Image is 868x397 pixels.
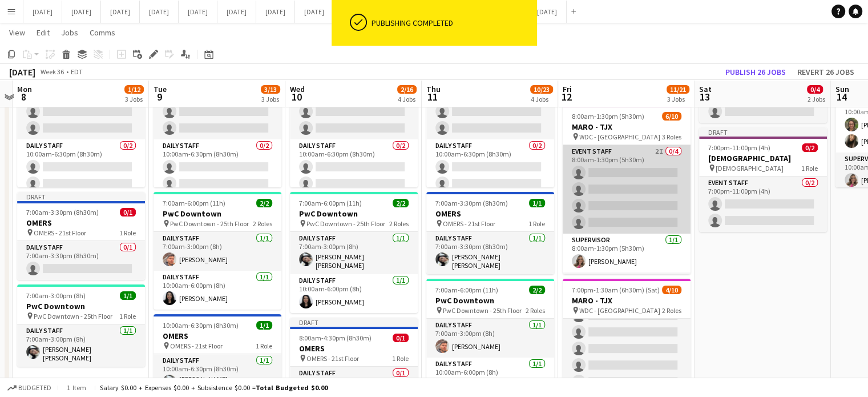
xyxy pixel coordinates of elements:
h3: OMERS [17,218,145,228]
span: Comms [90,27,115,38]
app-card-role: Daily Staff1/17:00am-3:00pm (8h)[PERSON_NAME] [154,232,281,271]
button: [DATE] [217,1,256,23]
div: Draft [290,318,418,327]
span: WDC - [GEOGRAPHIC_DATA] [579,306,660,315]
span: 3/13 [261,85,280,94]
button: [DATE] [23,1,62,23]
a: Comms [85,25,120,40]
span: 1 Role [801,164,818,173]
h3: OMERS [290,343,418,354]
app-card-role: Event Staff2I0/48:00am-1:30pm (5h30m) [563,145,691,234]
span: PwC Downtown - 25th Floor [443,306,522,315]
span: OMERS - 21st Floor [170,342,223,350]
div: 3 Jobs [261,95,280,103]
span: 0/4 [807,85,823,94]
span: 2/2 [529,286,545,294]
div: Publishing completed [372,18,532,28]
span: 7:00am-6:00pm (11h) [435,286,498,294]
span: 14 [834,90,849,103]
app-card-role: Daily Staff1/110:00am-6:00pm (8h)[PERSON_NAME] [290,274,418,313]
span: 11/21 [667,85,689,94]
span: WDC - [GEOGRAPHIC_DATA] [579,133,660,141]
app-card-role: Daily Staff1/110:00am-6:30pm (8h30m)[PERSON_NAME] [PERSON_NAME] [154,354,281,396]
div: 4 Jobs [531,95,552,103]
app-card-role: Daily Staff0/210:00am-6:30pm (8h30m) [290,139,418,195]
span: Fri [563,84,572,94]
span: 6/10 [662,112,681,121]
button: [DATE] [528,1,567,23]
div: Draft [699,127,827,137]
span: 7:00am-6:00pm (11h) [299,199,362,207]
span: 1/12 [124,85,144,94]
app-card-role: Daily Staff1/110:00am-6:00pm (8h)[PERSON_NAME] [154,271,281,310]
h3: PwC Downtown [426,295,554,306]
span: Jobs [61,27,78,38]
span: 10:00am-6:30pm (8h30m) [163,321,239,330]
button: [DATE] [179,1,217,23]
button: [DATE] [295,1,334,23]
span: 1/1 [256,321,272,330]
span: 1 Role [256,342,272,350]
span: 2 Roles [253,219,272,228]
span: View [9,27,25,38]
button: Revert 26 jobs [793,65,859,79]
button: [DATE] [256,1,295,23]
span: 1/1 [120,291,136,300]
span: 10 [288,90,305,103]
span: PwC Downtown - 25th Floor [34,312,112,320]
span: 0/1 [393,334,409,342]
h3: [DEMOGRAPHIC_DATA] [699,153,827,163]
button: [DATE] [140,1,179,23]
app-card-role: Daily Staff1/110:00am-6:00pm (8h)[PERSON_NAME] [426,358,554,396]
span: Tue [154,84,167,94]
div: [DATE] [9,66,35,78]
span: 4/10 [662,286,681,294]
div: 7:00am-3:30pm (8h30m)1/1OMERS OMERS - 21st Floor1 RoleDaily Staff1/17:00am-3:30pm (8h30m)[PERSON_... [426,192,554,274]
span: OMERS - 21st Floor [306,354,359,363]
button: Publish 26 jobs [721,65,790,79]
span: 13 [697,90,712,103]
app-job-card: 10:00am-6:30pm (8h30m)1/1OMERS OMERS - 21st Floor1 RoleDaily Staff1/110:00am-6:30pm (8h30m)[PERSO... [154,314,281,396]
span: 2/2 [256,199,272,207]
div: 3 Jobs [667,95,689,103]
app-card-role: Daily Staff1/17:00am-3:30pm (8h30m)[PERSON_NAME] [PERSON_NAME] [426,232,554,274]
app-card-role: Daily Staff0/210:00am-6:30pm (8h30m) [154,139,281,195]
app-card-role: Daily Staff0/17:00am-3:30pm (8h30m) [17,241,145,280]
app-card-role: Daily Staff1/17:00am-3:00pm (8h)[PERSON_NAME] [PERSON_NAME] [290,232,418,274]
span: Edit [37,27,50,38]
span: OMERS - 21st Floor [443,219,495,228]
app-job-card: 8:00am-1:30pm (5h30m)6/10MARO - TJX WDC - [GEOGRAPHIC_DATA]3 RolesEvent Staff2I0/48:00am-1:30pm (... [563,105,691,274]
span: 1 Role [119,312,136,320]
span: 2/16 [397,85,417,94]
span: 1 Role [392,354,409,363]
div: 2 Jobs [808,95,825,103]
h3: OMERS [426,208,554,219]
span: 10/23 [530,85,553,94]
span: 7:00pm-1:30am (6h30m) (Sat) [572,286,660,294]
span: 7:00am-3:00pm (8h) [26,291,86,300]
app-job-card: 7:00am-6:00pm (11h)2/2PwC Downtown PwC Downtown - 25th Floor2 RolesDaily Staff1/17:00am-3:00pm (8... [154,192,281,310]
h3: MARO - TJX [563,295,691,306]
span: 7:00am-3:30pm (8h30m) [435,199,508,207]
app-card-role: Daily Staff0/210:00am-6:30pm (8h30m) [17,139,145,195]
h3: PwC Downtown [290,208,418,219]
div: EDT [71,67,83,76]
span: 1 Role [119,228,136,237]
button: Budgeted [6,382,53,394]
span: Total Budgeted $0.00 [256,383,328,392]
app-job-card: 7:00am-6:00pm (11h)2/2PwC Downtown PwC Downtown - 25th Floor2 RolesDaily Staff1/17:00am-3:00pm (8... [290,192,418,313]
h3: PwC Downtown [17,301,145,311]
span: 1/1 [529,199,545,207]
app-job-card: Draft7:00am-3:30pm (8h30m)0/1OMERS OMERS - 21st Floor1 RoleDaily Staff0/17:00am-3:30pm (8h30m) [17,192,145,280]
div: 3 Jobs [125,95,143,103]
span: 12 [561,90,572,103]
span: 7:00am-3:30pm (8h30m) [26,208,99,216]
div: 7:00am-3:00pm (8h)1/1PwC Downtown PwC Downtown - 25th Floor1 RoleDaily Staff1/17:00am-3:00pm (8h)... [17,284,145,367]
app-job-card: 7:00am-6:00pm (11h)2/2PwC Downtown PwC Downtown - 25th Floor2 RolesDaily Staff1/17:00am-3:00pm (8... [426,279,554,396]
div: Draft7:00pm-11:00pm (4h)0/2[DEMOGRAPHIC_DATA] [DEMOGRAPHIC_DATA]1 RoleEvent Staff0/27:00pm-11:00p... [699,127,827,232]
